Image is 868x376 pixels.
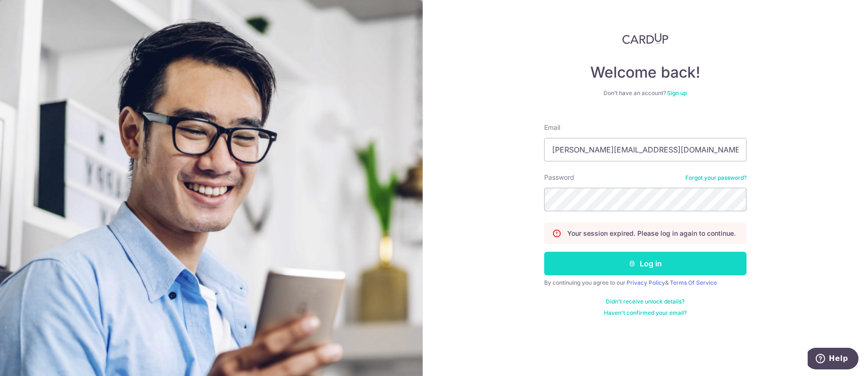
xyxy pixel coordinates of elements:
label: Email [544,123,560,132]
input: Enter your Email [544,138,747,161]
a: Haven't confirmed your email? [604,309,687,317]
div: Don’t have an account? [544,89,747,97]
h4: Welcome back! [544,63,747,82]
label: Password [544,173,574,182]
button: Log in [544,252,747,275]
a: Privacy Policy [627,279,665,286]
a: Terms Of Service [670,279,717,286]
a: Didn't receive unlock details? [606,298,685,305]
div: By continuing you agree to our & [544,279,747,287]
a: Sign up [667,89,687,96]
p: Your session expired. Please log in again to continue. [567,229,736,238]
img: CardUp Logo [622,33,668,44]
a: Forgot your password? [685,174,747,182]
iframe: Opens a widget where you can find more information [808,348,859,371]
